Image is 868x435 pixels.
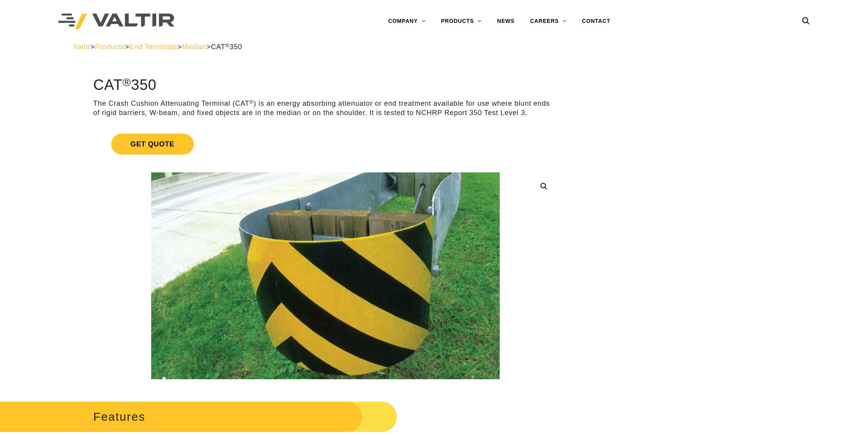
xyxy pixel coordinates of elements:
[225,43,230,48] sup: ®
[433,14,489,29] a: PRODUCTS
[489,14,522,29] a: NEWS
[211,43,242,51] span: CAT 350
[381,14,433,29] a: COMPANY
[123,76,131,88] sup: ®
[522,14,574,29] a: CAREERS
[73,43,90,51] a: Valtir
[93,124,558,164] a: Get Quote
[95,43,125,51] a: Products
[93,77,558,93] h1: CAT 350
[182,43,207,51] a: Median
[111,134,194,155] span: Get Quote
[73,43,795,52] div: > > > >
[250,99,254,105] sup: ®
[93,99,558,117] p: The Crash Cushion Attenuating Terminal (CAT ) is an energy absorbing attenuator or end treatment ...
[574,14,618,29] a: CONTACT
[58,14,174,29] img: Valtir
[129,43,178,51] a: End Terminals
